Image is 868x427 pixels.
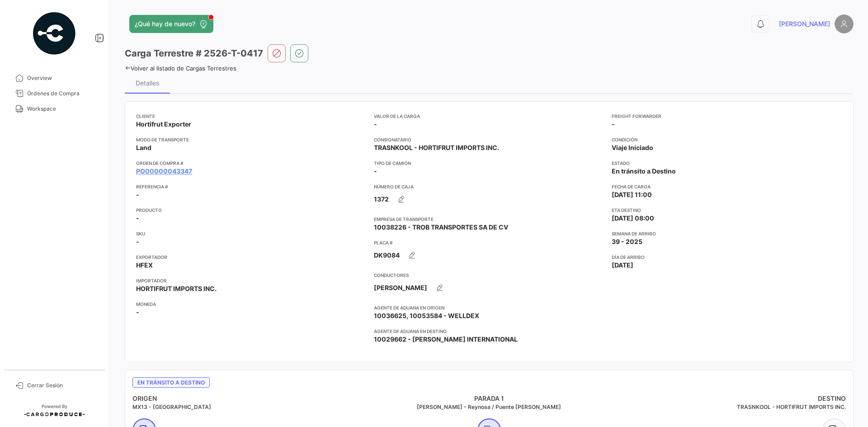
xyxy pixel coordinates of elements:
[835,14,854,33] img: placeholder-user.png
[612,183,842,190] app-card-info-title: Fecha de carga
[779,19,830,28] span: [PERSON_NAME]
[608,403,846,411] h5: TRASNKOOL - HORTIFRUT IMPORTS INC.
[612,120,615,129] span: -
[374,272,604,279] app-card-info-title: Conductores
[374,223,508,232] span: 10038226 - TROB TRANSPORTES SA DE CV
[136,206,367,214] app-card-info-title: Producto
[136,160,367,167] app-card-info-title: Orden de Compra #
[125,65,236,72] a: Volver al listado de Cargas Terrestres
[612,113,842,120] app-card-info-title: Freight Forwarder
[136,300,367,308] app-card-info-title: Moneda
[27,89,98,98] span: Órdenes de Compra
[129,15,213,33] button: ¿Qué hay de nuevo?
[136,261,153,270] span: HFEX
[136,237,139,246] span: -
[7,101,101,117] a: Workspace
[374,113,604,120] app-card-info-title: Valor de la Carga
[612,253,842,261] app-card-info-title: Día de Arribo
[132,394,370,403] h4: ORIGEN
[612,214,654,223] span: [DATE] 08:00
[374,120,377,129] span: -
[136,120,191,129] span: Hortifrut Exporter
[374,195,389,204] span: 1372
[136,214,139,223] span: -
[374,183,604,190] app-card-info-title: Número de Caja
[374,239,604,246] app-card-info-title: Placa #
[374,328,604,335] app-card-info-title: Agente de Aduana en Destino
[125,47,263,60] h3: Carga Terrestre # 2526-T-0417
[136,190,139,199] span: -
[374,311,479,320] span: 10036625, 10053584 - WELLDEX
[132,403,370,411] h5: MX13 - [GEOGRAPHIC_DATA]
[136,167,192,176] a: PO00000043347
[374,167,377,176] span: -
[370,403,608,411] h5: [PERSON_NAME] - Reynosa / Puente [PERSON_NAME]
[27,74,98,82] span: Overview
[612,160,842,167] app-card-info-title: Estado
[374,304,604,311] app-card-info-title: Agente de Aduana en Origen
[612,261,633,270] span: [DATE]
[370,394,608,403] h4: PARADA 1
[837,396,859,418] iframe: Intercom live chat
[374,143,499,152] span: TRASNKOOL - HORTIFRUT IMPORTS INC.
[135,19,195,28] span: ¿Qué hay de nuevo?
[136,284,217,293] span: HORTIFRUT IMPORTS INC.
[136,79,159,87] div: Detalles
[27,381,98,389] span: Cerrar Sesión
[374,251,400,260] span: DK9084
[374,216,604,223] app-card-info-title: Empresa de Transporte
[136,113,367,120] app-card-info-title: Cliente
[136,143,151,152] span: Land
[612,237,642,246] span: 39 - 2025
[612,167,676,176] span: En tránsito a Destino
[612,206,842,214] app-card-info-title: ETA Destino
[612,230,842,237] app-card-info-title: Semana de Arribo
[132,377,210,388] span: En tránsito a Destino
[608,394,846,403] h4: DESTINO
[612,136,842,143] app-card-info-title: Condición
[374,160,604,167] app-card-info-title: Tipo de Camión
[7,70,101,86] a: Overview
[612,190,652,199] span: [DATE] 11:00
[374,136,604,143] app-card-info-title: Consignatario
[612,143,653,152] span: Viaje Iniciado
[374,283,427,292] span: [PERSON_NAME]
[32,11,77,56] img: powered-by.png
[136,183,367,190] app-card-info-title: Referencia #
[136,308,139,317] span: -
[136,253,367,261] app-card-info-title: Exportador
[374,335,518,344] span: 10029662 - [PERSON_NAME] INTERNATIONAL
[136,277,367,284] app-card-info-title: Importador
[136,136,367,143] app-card-info-title: Modo de Transporte
[136,230,367,237] app-card-info-title: SKU
[27,105,98,113] span: Workspace
[7,86,101,101] a: Órdenes de Compra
